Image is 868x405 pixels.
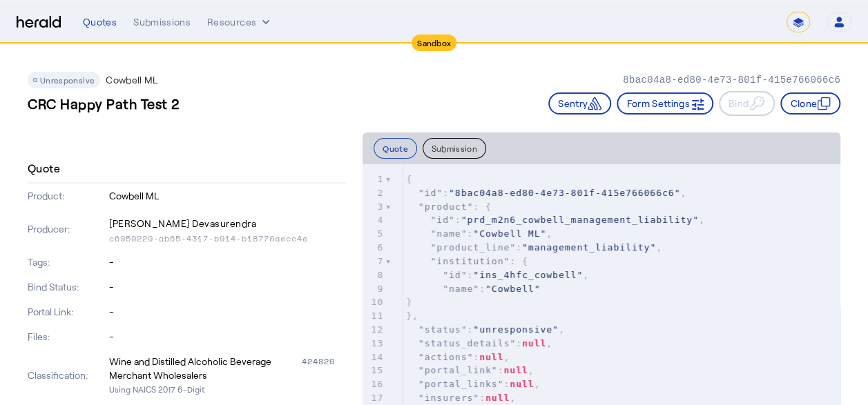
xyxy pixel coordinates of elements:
[207,15,273,29] button: Resources dropdown menu
[363,282,385,296] div: 9
[443,270,467,280] span: "id"
[406,201,492,212] span: : {
[461,215,699,225] span: "prd_m2n6_cowbell_management_liability"
[406,310,418,321] span: },
[485,284,540,294] span: "Cowbell"
[28,330,106,344] p: Files:
[363,200,385,214] div: 3
[374,138,417,159] button: Quote
[548,92,611,115] button: Sentry
[473,228,546,239] span: "Cowbell ML"
[406,188,686,198] span: : ,
[109,233,346,244] p: c6959229-ab65-4317-b914-b18770aecc4e
[522,242,656,253] span: "management_liability"
[363,323,385,337] div: 12
[109,305,346,319] p: -
[406,379,540,389] span: : ,
[418,201,473,212] span: "product"
[363,377,385,391] div: 16
[363,255,385,268] div: 7
[510,379,534,389] span: null
[363,364,385,377] div: 15
[363,391,385,405] div: 17
[418,352,473,362] span: "actions"
[473,270,583,280] span: "ins_4hfc_cowbell"
[485,393,510,403] span: null
[479,352,503,362] span: null
[423,138,486,159] button: Submission
[623,73,840,87] p: 8bac04a8-ed80-4e73-801f-415e766066c6
[109,255,346,269] p: -
[109,355,299,382] div: Wine and Distilled Alcoholic Beverage Merchant Wholesalers
[363,337,385,350] div: 13
[418,338,516,348] span: "status_details"
[17,16,61,29] img: Herald Logo
[406,242,662,253] span: : ,
[418,188,443,198] span: "id"
[109,382,346,396] p: Using NAICS 2017 6-Digit
[406,352,510,362] span: : ,
[109,189,346,203] p: Cowbell ML
[40,75,95,85] span: Unresponsive
[28,222,106,236] p: Producer:
[302,355,346,382] div: 424820
[406,270,589,280] span: : ,
[363,268,385,282] div: 8
[28,368,106,382] p: Classification:
[28,189,106,203] p: Product:
[406,338,552,348] span: : ,
[363,186,385,200] div: 2
[412,34,456,51] div: Sandbox
[406,393,516,403] span: : ,
[28,160,60,177] h4: Quote
[109,280,346,294] p: -
[431,242,517,253] span: "product_line"
[363,350,385,364] div: 14
[363,172,385,186] div: 1
[406,256,528,266] span: : {
[28,305,106,319] p: Portal Link:
[406,174,412,184] span: {
[133,15,191,29] div: Submissions
[363,213,385,227] div: 4
[406,365,534,375] span: : ,
[418,324,467,335] span: "status"
[28,255,106,269] p: Tags:
[431,215,455,225] span: "id"
[109,214,346,233] p: [PERSON_NAME] Devasurendra
[406,228,552,239] span: : ,
[443,284,479,294] span: "name"
[418,379,504,389] span: "portal_links"
[406,297,412,307] span: }
[780,92,840,115] button: Clone
[28,280,106,294] p: Bind Status:
[522,338,546,348] span: null
[449,188,680,198] span: "8bac04a8-ed80-4e73-801f-415e766066c6"
[363,295,385,309] div: 10
[406,215,705,225] span: : ,
[106,73,158,87] p: Cowbell ML
[109,330,346,344] p: -
[719,91,775,116] button: Bind
[406,284,540,294] span: :
[418,393,479,403] span: "insurers"
[363,241,385,255] div: 6
[503,365,528,375] span: null
[431,228,467,239] span: "name"
[83,15,117,29] div: Quotes
[406,324,565,335] span: : ,
[431,256,510,266] span: "institution"
[363,227,385,241] div: 5
[28,94,180,113] h3: CRC Happy Path Test 2
[617,92,713,115] button: Form Settings
[473,324,559,335] span: "unresponsive"
[418,365,498,375] span: "portal_link"
[363,309,385,323] div: 11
